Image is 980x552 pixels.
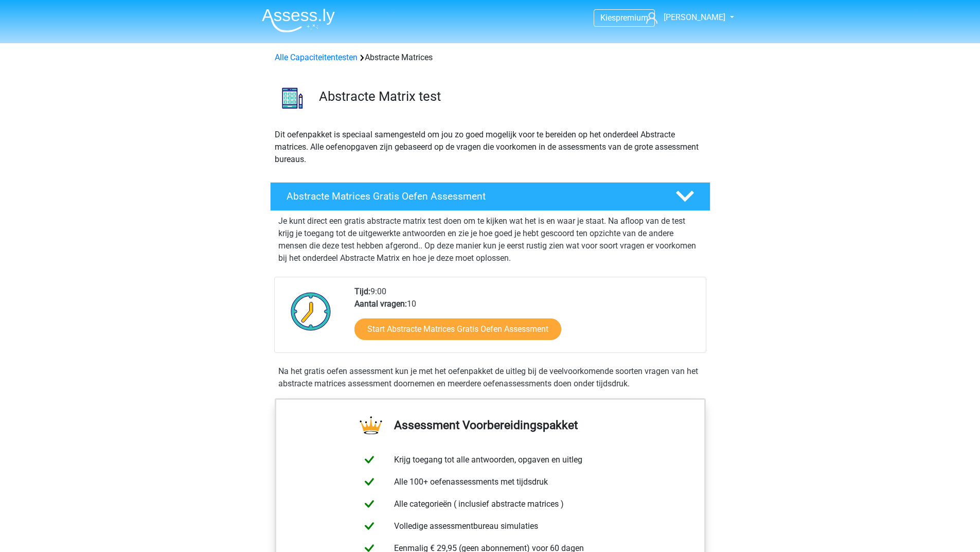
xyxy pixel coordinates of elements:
h4: Abstracte Matrices Gratis Oefen Assessment [287,190,659,202]
b: Tijd: [354,287,370,296]
div: 9:00 10 [347,286,705,352]
img: abstracte matrices [271,76,314,120]
div: Na het gratis oefen assessment kun je met het oefenpakket de uitleg bij de veelvoorkomende soorte... [274,365,706,390]
p: Dit oefenpakket is speciaal samengesteld om jou zo goed mogelijk voor te bereiden op het onderdee... [275,129,706,166]
div: Abstracte Matrices [271,51,710,64]
a: [PERSON_NAME] [642,11,726,24]
a: Start Abstracte Matrices Gratis Oefen Assessment [354,318,561,340]
a: Abstracte Matrices Gratis Oefen Assessment [266,182,715,211]
a: Alle Capaciteitentesten [275,52,358,62]
b: Aantal vragen: [354,299,407,309]
span: Kies [600,13,616,23]
span: [PERSON_NAME] [664,12,725,22]
img: Klok [285,286,337,337]
p: Je kunt direct een gratis abstracte matrix test doen om te kijken wat het is en waar je staat. Na... [278,215,702,264]
span: premium [616,13,648,23]
h3: Abstracte Matrix test [319,88,702,104]
a: Kiespremium [594,11,654,25]
img: Assessly [262,8,335,32]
